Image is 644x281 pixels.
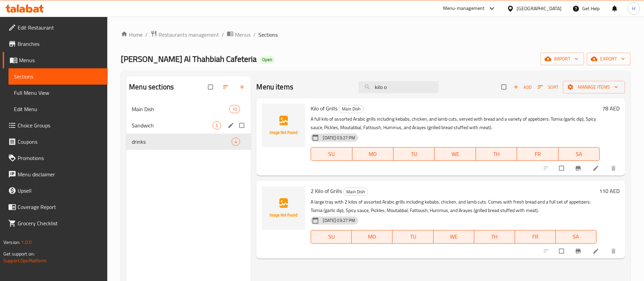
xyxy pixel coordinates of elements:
span: Menus [19,56,102,64]
button: MO [352,147,393,161]
button: TH [474,230,515,244]
a: Branches [3,36,108,52]
span: Upsell [18,187,102,195]
button: FR [517,147,558,161]
span: Open [259,57,275,63]
button: Add [512,82,533,92]
span: SU [314,232,349,242]
p: A large tray with 2 kilos of assorted Arabic grills including kebabs, chicken, and lamb cuts. Com... [311,198,596,215]
img: Kilo of Grills [262,104,305,147]
span: Get support on: [3,249,35,258]
h2: Menu items [256,82,293,92]
button: TU [392,230,433,244]
button: MO [352,230,392,244]
span: Select to update [555,245,569,258]
span: Sections [258,31,278,39]
a: Edit Menu [8,101,108,117]
span: import [546,55,578,63]
button: Branch-specific-item [571,161,587,176]
div: Sandwich5edit [126,117,251,134]
span: H [632,5,635,12]
button: SA [556,230,596,244]
span: Edit Menu [14,105,102,113]
button: edit [226,121,237,130]
span: WE [436,232,472,242]
span: export [592,55,625,63]
span: Coverage Report [18,203,102,211]
span: 5 [213,122,221,129]
a: Home [121,31,143,39]
span: 2 Kilo of Grills [311,186,342,196]
span: [PERSON_NAME] Al Thahbiah Cafeteria [121,51,257,67]
span: FR [520,149,555,159]
span: SA [558,232,594,242]
button: SU [311,230,352,244]
span: Menu disclaimer [18,170,102,178]
a: Promotions [3,150,108,166]
span: Coupons [18,138,102,146]
a: Edit menu item [592,248,601,254]
a: Full Menu View [8,85,108,101]
span: Select to update [555,162,569,175]
span: 10 [229,106,240,112]
p: A full kilo of assorted Arabic grills including kebabs, chicken, and lamb cuts, served with bread... [311,115,600,132]
button: delete [606,161,622,176]
div: drinks4 [126,134,251,150]
h6: 78 AED [602,104,620,113]
a: Restaurants management [150,30,219,39]
span: Full Menu View [14,89,102,97]
span: Add [513,83,532,91]
span: Choice Groups [18,121,102,129]
span: TH [479,149,514,159]
a: Upsell [3,182,108,199]
a: Grocery Checklist [3,215,108,231]
div: items [232,138,240,146]
a: Edit Restaurant [3,19,108,36]
button: WE [434,230,474,244]
button: FR [515,230,556,244]
div: Main Dish [343,188,368,196]
span: [DATE] 03:27 PM [320,217,358,224]
span: Sort sections [218,80,235,94]
h2: Menu sections [129,82,174,92]
button: TU [393,147,435,161]
span: TH [477,232,512,242]
a: Edit menu item [592,165,601,172]
a: Coupons [3,134,108,150]
span: [DATE] 03:27 PM [320,135,358,141]
li: / [222,31,224,39]
span: Select all sections [204,81,218,93]
span: Manage items [568,83,620,91]
span: SU [314,149,349,159]
span: SA [561,149,597,159]
a: Support.OpsPlatform [3,256,47,265]
button: TH [476,147,517,161]
input: search [358,81,439,93]
a: Menus [3,52,108,68]
a: Menus [227,30,251,39]
div: [GEOGRAPHIC_DATA] [517,5,562,12]
div: Open [259,56,275,64]
a: Sections [8,68,108,85]
span: Sandwich [132,121,213,129]
span: WE [437,149,473,159]
span: Main Dish [132,105,229,113]
span: Main Dish [344,188,368,196]
li: / [145,31,148,39]
div: Main Dish10 [126,101,251,117]
span: 1.0.0 [21,238,32,247]
button: Manage items [563,81,625,93]
div: drinks [132,138,232,146]
li: / [253,31,256,39]
span: 4 [232,139,240,145]
nav: Menu sections [126,98,251,153]
span: TU [395,232,430,242]
span: FR [518,232,553,242]
span: Restaurants management [159,31,219,39]
button: delete [606,244,622,259]
h6: 110 AED [599,186,620,196]
span: Edit Restaurant [18,23,102,32]
span: Branches [18,40,102,48]
button: Sort [536,82,560,92]
span: MO [355,149,391,159]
